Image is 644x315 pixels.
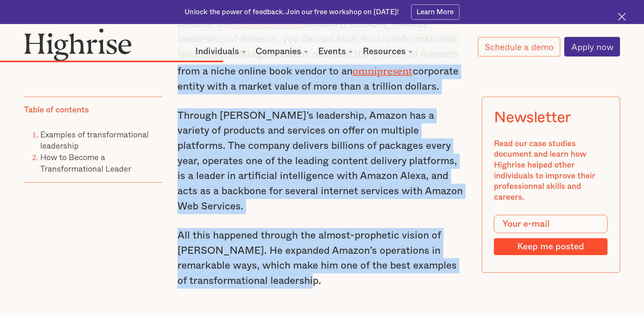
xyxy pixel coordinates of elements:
[618,13,626,21] img: Cross icon
[256,47,301,55] div: Companies
[24,28,132,61] img: Highrise logo
[363,47,406,55] div: Resources
[195,47,239,55] div: Individuals
[478,37,560,57] a: Schedule a demo
[40,128,149,152] a: Examples of transformational leadership
[318,47,355,55] div: Events
[363,47,414,55] div: Resources
[185,7,399,17] div: Unlock the power of feedback. Join our free workshop on [DATE]!
[318,47,346,55] div: Events
[494,215,607,233] input: Your e-mail
[564,37,620,57] a: Apply now
[494,139,607,203] div: Read our case studies document and learn how Highrise helped other individuals to improve their p...
[494,215,607,255] form: Modal Form
[494,109,571,127] div: Newsletter
[177,108,467,214] p: Through [PERSON_NAME]’s leadership, Amazon has a variety of products and services on offer on mul...
[353,65,413,72] a: omnipresent
[411,4,459,20] a: Learn More
[40,151,131,175] a: How to Become a Transformational Leader
[195,47,248,55] div: Individuals
[494,238,607,255] input: Keep me posted
[24,105,89,116] div: Table of contents
[177,228,467,289] p: All this happened through the almost-prophetic vision of [PERSON_NAME]. He expanded Amazon’s oper...
[256,47,310,55] div: Companies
